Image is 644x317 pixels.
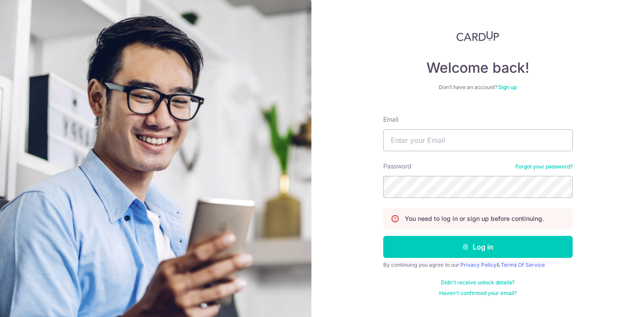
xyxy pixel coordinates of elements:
[383,129,573,151] input: Enter your Email
[460,261,496,268] a: Privacy Policy
[383,162,411,171] label: Password
[501,261,545,268] a: Terms Of Service
[383,59,573,77] h4: Welcome back!
[383,84,573,91] div: Don’t have an account?
[439,290,517,297] a: Haven't confirmed your email?
[383,236,573,258] button: Log in
[515,163,573,170] a: Forgot your password?
[441,279,514,286] a: Didn't receive unlock details?
[383,115,398,124] label: Email
[498,84,517,90] a: Sign up
[405,214,544,223] p: You need to log in or sign up before continuing.
[456,31,500,41] img: CardUp Logo
[383,261,573,269] div: By continuing you agree to our &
